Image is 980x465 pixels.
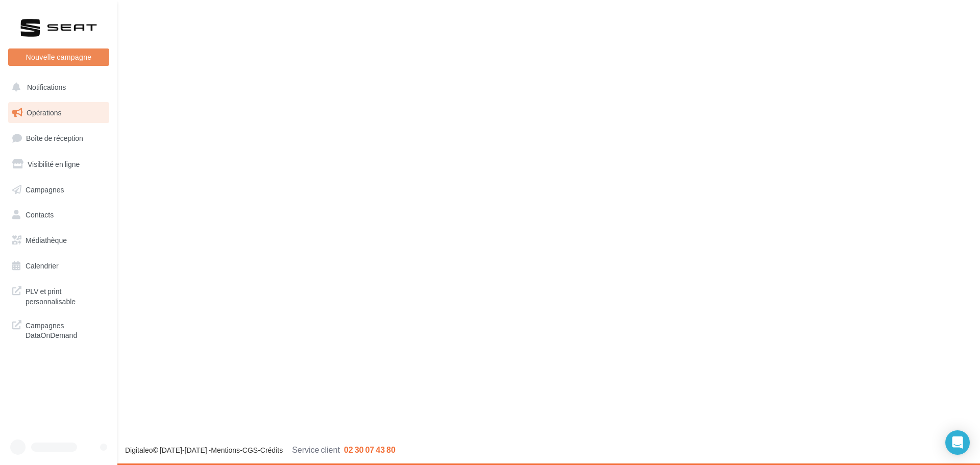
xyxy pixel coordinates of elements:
[26,134,83,142] span: Boîte de réception
[945,430,970,455] div: Open Intercom Messenger
[6,314,111,345] a: Campagnes DataOnDemand
[6,179,111,201] a: Campagnes
[8,48,109,66] button: Nouvelle campagne
[6,255,111,277] a: Calendrier
[6,154,111,175] a: Visibilité en ligne
[26,210,54,219] span: Contacts
[125,446,153,454] a: Digitaleo
[26,185,64,193] span: Campagnes
[125,446,396,454] span: © [DATE]-[DATE] - - -
[344,445,396,454] span: 02 30 07 43 80
[6,102,111,124] a: Opérations
[6,204,111,226] a: Contacts
[6,230,111,251] a: Médiathèque
[26,319,105,340] span: Campagnes DataOnDemand
[6,77,107,98] button: Notifications
[6,127,111,149] a: Boîte de réception
[242,446,258,454] a: CGS
[26,261,59,270] span: Calendrier
[260,446,283,454] a: Crédits
[28,160,80,168] span: Visibilité en ligne
[26,236,67,244] span: Médiathèque
[26,284,105,306] span: PLV et print personnalisable
[292,445,340,454] span: Service client
[6,280,111,310] a: PLV et print personnalisable
[27,83,66,91] span: Notifications
[27,108,61,117] span: Opérations
[211,446,240,454] a: Mentions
